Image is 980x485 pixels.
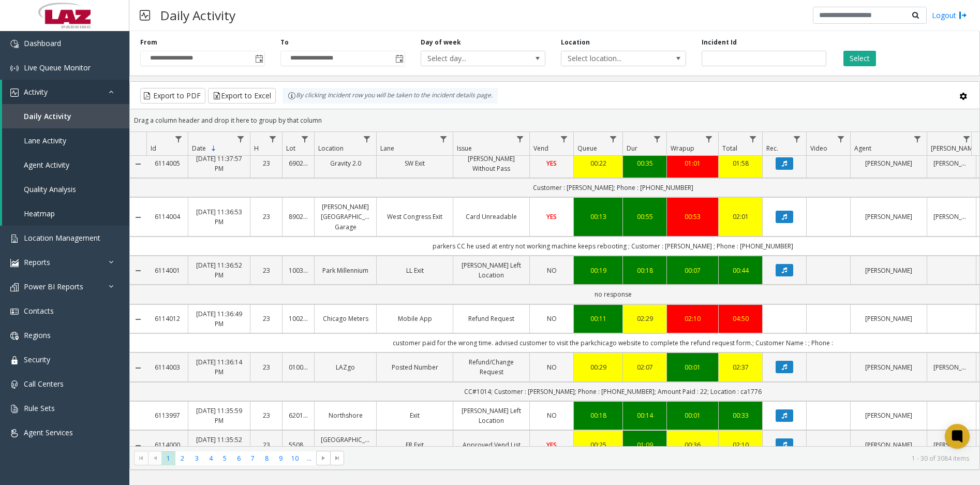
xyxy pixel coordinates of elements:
[195,309,244,329] a: [DATE] 11:36:49 PM
[10,89,19,97] img: 'icon'
[175,451,189,465] span: Page 2
[561,51,660,66] span: Select location...
[280,38,289,47] label: To
[155,3,241,28] h3: Daily Activity
[195,260,244,280] a: [DATE] 11:36:52 PM
[195,357,244,377] a: [DATE] 11:36:14 PM
[2,201,129,226] a: Heatmap
[153,440,182,450] a: 6114000
[933,158,970,168] a: [PERSON_NAME]
[547,266,557,275] span: NO
[195,154,244,173] a: [DATE] 11:37:57 PM
[24,257,50,267] span: Reports
[321,314,370,324] a: Chicago Meters
[766,144,778,153] span: Rec.
[629,440,660,450] a: 01:09
[857,440,920,450] a: [PERSON_NAME]
[725,314,756,324] div: 04:50
[546,159,557,168] span: YES
[725,266,756,275] div: 00:44
[208,88,276,104] button: Export to Excel
[2,80,129,104] a: Activity
[725,212,756,222] a: 02:01
[153,266,182,275] a: 6114001
[580,440,616,450] a: 00:25
[702,132,716,146] a: Wrapup Filter Menu
[577,144,597,153] span: Queue
[2,177,129,201] a: Quality Analysis
[130,267,146,275] a: Collapse Details
[321,202,370,232] a: [PERSON_NAME][GEOGRAPHIC_DATA] Garage
[393,51,405,66] span: Toggle popup
[140,3,150,28] img: pageIcon
[673,212,712,222] div: 00:53
[218,451,232,465] span: Page 5
[580,362,616,372] a: 00:29
[673,266,712,275] a: 00:07
[459,440,523,450] a: Approved Vend List
[561,38,590,47] label: Location
[161,451,175,465] span: Page 1
[318,144,344,153] span: Location
[253,51,264,66] span: Toggle popup
[24,184,76,194] span: Quality Analysis
[130,315,146,324] a: Collapse Details
[459,260,523,280] a: [PERSON_NAME] Left Location
[629,266,660,275] a: 00:18
[289,410,308,420] a: 620164
[629,212,660,222] div: 00:55
[172,132,186,146] a: Id Filter Menu
[2,153,129,177] a: Agent Activity
[629,410,660,420] div: 00:14
[673,362,712,372] a: 00:01
[24,403,55,413] span: Rule Sets
[10,234,19,243] img: 'icon'
[580,212,616,222] a: 00:13
[289,440,308,450] a: 550855
[383,362,447,372] a: Posted Number
[289,266,308,275] a: 100343
[673,440,712,450] div: 00:36
[24,209,55,218] span: Heatmap
[10,380,19,389] img: 'icon'
[857,362,920,372] a: [PERSON_NAME]
[790,132,804,146] a: Rec. Filter Menu
[580,314,616,324] a: 00:11
[266,132,280,146] a: H Filter Menu
[195,435,244,454] a: [DATE] 11:35:52 PM
[933,440,970,450] a: [PERSON_NAME]
[383,314,447,324] a: Mobile App
[606,132,620,146] a: Queue Filter Menu
[153,212,182,222] a: 6114004
[810,144,827,153] span: Video
[190,451,204,465] span: Page 3
[960,132,974,146] a: Parker Filter Menu
[2,128,129,153] a: Lane Activity
[725,410,756,420] a: 00:33
[130,132,979,446] div: Data table
[286,144,295,153] span: Lot
[274,451,288,465] span: Page 9
[319,454,328,462] span: Go to the next page
[257,410,276,420] a: 23
[10,332,19,340] img: 'icon'
[321,158,370,168] a: Gravity 2.0
[931,144,978,153] span: [PERSON_NAME]
[627,144,637,153] span: Dur
[234,132,248,146] a: Date Filter Menu
[725,362,756,372] div: 02:37
[204,451,218,465] span: Page 4
[288,451,302,465] span: Page 10
[536,440,567,450] a: YES
[24,379,64,389] span: Call Centers
[857,158,920,168] a: [PERSON_NAME]
[437,132,451,146] a: Lane Filter Menu
[580,410,616,420] a: 00:18
[383,410,447,420] a: Exit
[580,158,616,168] div: 00:22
